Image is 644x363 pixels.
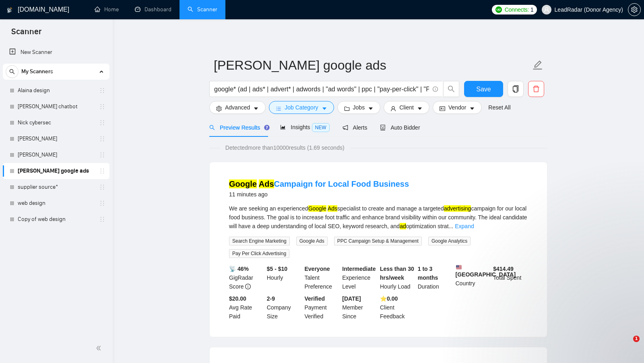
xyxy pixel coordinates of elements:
span: Job Category [285,103,318,112]
span: copy [508,85,523,93]
img: upwork-logo.png [495,6,502,13]
div: Hourly [265,264,303,291]
span: bars [276,105,281,111]
span: setting [216,105,222,111]
span: Alerts [343,124,367,131]
div: 11 minutes ago [229,190,409,199]
b: 2-9 [267,295,275,302]
div: Country [454,264,492,291]
span: My Scanners [21,64,53,80]
img: logo [7,4,12,16]
span: Detected more than 10000 results (1.69 seconds) [220,143,350,152]
li: New Scanner [3,44,109,60]
span: Search Engine Marketing [229,237,290,245]
a: supplier source* [18,179,94,195]
li: My Scanners [3,64,109,227]
b: ⭐️ 0.00 [380,295,398,302]
a: searchScanner [188,6,217,13]
a: homeHome [95,6,119,13]
span: Save [476,84,491,94]
span: PPC Campaign Setup & Management [334,237,422,245]
b: $5 - $10 [267,266,287,272]
div: Hourly Load [378,264,416,291]
a: dashboardDashboard [135,6,171,13]
a: [PERSON_NAME] chatbot [18,99,94,115]
mark: Google [308,205,326,212]
span: holder [99,184,105,190]
span: Pay Per Click Advertising [229,249,289,258]
button: search [6,65,19,78]
a: [PERSON_NAME] [18,131,94,147]
b: [GEOGRAPHIC_DATA] [456,264,516,278]
span: holder [99,216,105,223]
span: idcard [440,105,445,111]
button: search [443,81,459,97]
span: info-circle [433,87,438,92]
span: holder [99,136,105,142]
mark: Ads [259,179,274,188]
span: caret-down [253,105,259,111]
a: Copy of web design [18,211,94,227]
span: Connects: [505,5,529,14]
span: NEW [312,123,330,132]
span: Vendor [448,103,466,112]
b: Intermediate [342,266,376,272]
span: holder [99,103,105,110]
span: ... [449,223,454,229]
button: idcardVendorcaret-down [433,101,482,114]
div: Member Since [341,294,378,321]
button: settingAdvancedcaret-down [209,101,266,114]
img: 🇺🇸 [456,264,462,270]
a: [PERSON_NAME] [18,147,94,163]
span: user [544,7,549,12]
a: web design [18,195,94,211]
span: notification [343,125,348,130]
span: setting [628,6,640,13]
a: setting [628,6,641,13]
div: Company Size [265,294,303,321]
input: Scanner name... [214,55,531,75]
div: We are seeking an experienced specialist to create and manage a targeted campaign for our local f... [229,204,528,231]
a: New Scanner [9,44,103,60]
mark: Ads [328,205,337,212]
span: caret-down [417,105,423,111]
span: holder [99,200,105,206]
mark: Google [229,179,257,188]
span: caret-down [469,105,475,111]
div: Talent Preference [303,264,341,291]
span: user [390,105,396,111]
b: 📡 46% [229,266,249,272]
div: Payment Verified [303,294,341,321]
span: holder [99,168,105,174]
mark: ad [400,223,406,229]
div: Client Feedback [378,294,416,321]
span: holder [99,152,105,158]
button: copy [508,81,524,97]
div: Duration [416,264,454,291]
a: Nick cybersec [18,115,94,131]
b: Everyone [305,266,330,272]
div: GigRadar Score [227,264,265,291]
a: Reset All [488,103,510,112]
span: double-left [96,344,104,352]
span: Google Analytics [428,237,471,245]
button: setting [628,3,641,16]
b: [DATE] [342,295,361,302]
button: delete [528,81,544,97]
div: Avg Rate Paid [227,294,265,321]
span: edit [533,60,543,70]
span: Auto Bidder [380,124,420,131]
span: search [6,69,18,74]
span: Google Ads [296,237,328,245]
span: 1 [530,5,534,14]
span: caret-down [322,105,327,111]
span: caret-down [368,105,374,111]
div: Tooltip anchor [263,124,270,131]
span: holder [99,120,105,126]
mark: advertising [444,205,471,212]
button: folderJobscaret-down [337,101,381,114]
span: robot [380,125,386,130]
button: barsJob Categorycaret-down [269,101,334,114]
span: Scanner [5,26,48,43]
div: Total Spent [491,264,529,291]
